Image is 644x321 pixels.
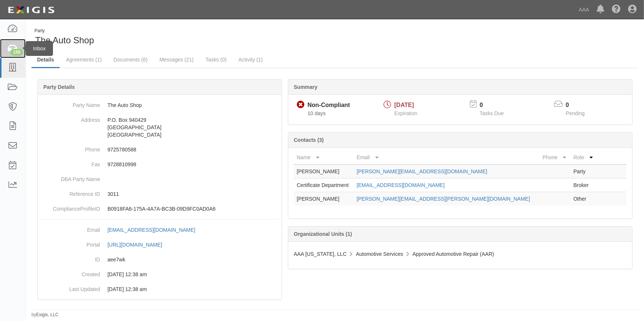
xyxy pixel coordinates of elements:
[41,237,100,248] dt: Portal
[41,201,100,213] dt: ComplianceProfileID
[571,192,597,206] td: Other
[41,223,100,234] dt: Email
[41,98,279,113] dd: The Auto Shop
[41,187,100,198] dt: Reference ID
[107,242,170,248] a: [URL][DOMAIN_NAME]
[357,182,445,188] a: [EMAIL_ADDRESS][DOMAIN_NAME]
[60,52,107,67] a: Agreements (1)
[31,28,329,47] div: The Auto Shop
[294,84,318,90] b: Summary
[356,251,404,257] span: Automotive Services
[6,3,57,17] img: logo-5460c22ac91f19d4615b14bd174203de0afe785f0fc80cf4dbbc73dc1793850b.png
[571,178,597,192] td: Broker
[297,101,305,109] i: Non-Compliant
[200,52,232,67] a: Tasks (0)
[294,178,354,192] td: Certificate Department
[10,49,23,56] div: 159
[412,251,494,257] span: Approved Automotive Repair (AAR)
[294,251,347,257] span: AAA [US_STATE], LLC
[308,101,350,110] div: Non-Compliant
[36,312,59,317] a: Exigis, LLC
[41,252,100,263] dt: ID
[35,35,94,45] span: The Auto Shop
[41,282,279,297] dd: 03/10/2023 12:38 am
[107,227,203,233] a: [EMAIL_ADDRESS][DOMAIN_NAME]
[479,101,513,110] p: 0
[107,205,279,213] p: B0918FA6-175A-4A7A-BC3B-09D9FC0AD0A6
[41,172,100,183] dt: DBA Party Name
[41,157,279,172] dd: 9728810998
[575,2,593,17] a: AAA
[107,190,279,198] p: 3011
[566,101,594,110] p: 0
[26,41,53,56] div: Inbox
[43,84,75,90] b: Party Details
[357,196,530,202] a: [PERSON_NAME][EMAIL_ADDRESS][PERSON_NAME][DOMAIN_NAME]
[294,137,324,143] b: Contacts (3)
[540,151,570,164] th: Phone
[479,110,504,116] span: Tasks Due
[34,28,94,34] div: Party
[41,113,279,142] dd: P.O. Box 940429 [GEOGRAPHIC_DATA] [GEOGRAPHIC_DATA]
[612,5,621,14] i: Help Center - Complianz
[233,52,268,67] a: Activity (1)
[41,157,100,168] dt: Fax
[294,192,354,206] td: [PERSON_NAME]
[107,226,195,234] div: [EMAIL_ADDRESS][DOMAIN_NAME]
[41,142,279,157] dd: 9725780588
[154,52,199,67] a: Messages (21)
[571,164,597,178] td: Party
[31,312,59,318] small: by
[354,151,540,164] th: Email
[41,142,100,153] dt: Phone
[108,52,153,67] a: Documents (6)
[41,267,279,282] dd: 03/10/2023 12:38 am
[357,168,487,174] a: [PERSON_NAME][EMAIL_ADDRESS][DOMAIN_NAME]
[41,98,100,109] dt: Party Name
[41,113,100,124] dt: Address
[394,110,417,116] span: Expiration
[41,267,100,278] dt: Created
[294,231,352,237] b: Organizational Units (1)
[41,252,279,267] dd: aee7wk
[566,110,585,116] span: Pending
[571,151,597,164] th: Role
[294,151,354,164] th: Name
[308,110,326,116] span: Since 08/30/2025
[41,282,100,293] dt: Last Updated
[31,52,60,68] a: Details
[294,164,354,178] td: [PERSON_NAME]
[394,102,414,108] span: [DATE]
